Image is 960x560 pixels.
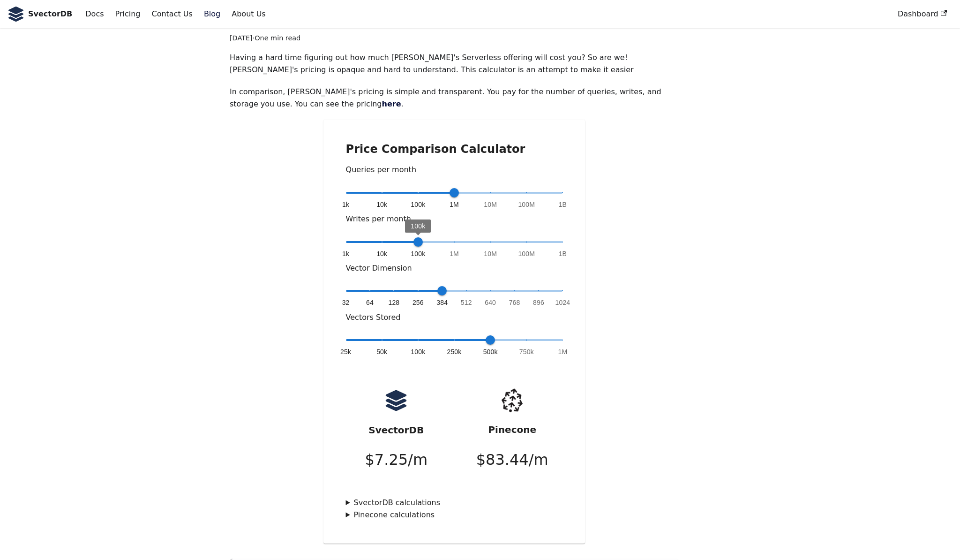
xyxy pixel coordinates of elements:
b: SvectorDB [28,8,72,20]
span: 100k [411,347,425,356]
a: Blog [198,6,226,22]
span: 500k [483,347,498,356]
div: · One min read [230,33,679,44]
span: 640 [485,298,496,307]
summary: SvectorDB calculations [346,497,563,509]
span: 10k [376,200,387,209]
a: Contact Us [146,6,198,22]
span: 250k [447,347,461,356]
span: 1B [559,249,567,258]
a: SvectorDB LogoSvectorDB [7,7,72,22]
a: About Us [226,6,271,22]
span: 100k [411,200,425,209]
p: In comparison, [PERSON_NAME]'s pricing is simple and transparent. You pay for the number of queri... [230,86,679,111]
span: 1024 [555,298,570,307]
img: logo.svg [384,389,408,412]
span: 32 [342,298,350,307]
img: SvectorDB Logo [7,7,24,22]
p: Having a hard time figuring out how much [PERSON_NAME]'s Serverless offering will cost you? So ar... [230,52,679,76]
span: 896 [533,298,544,307]
a: Docs [80,6,109,22]
p: $ 83.44 /m [476,447,548,472]
p: Queries per month [346,164,563,176]
time: [DATE] [230,34,253,42]
span: 768 [509,298,520,307]
strong: Pinecone [488,424,536,435]
span: 750k [519,347,534,356]
span: 100M [518,249,535,258]
span: 10M [484,200,497,209]
span: 1B [559,200,567,209]
h2: Price Comparison Calculator [346,142,563,156]
summary: Pinecone calculations [346,509,563,521]
span: 25k [340,347,351,356]
a: Dashboard [892,6,952,22]
span: 64 [366,298,374,307]
a: Pricing [110,6,146,22]
img: pinecone.png [495,383,530,418]
span: 1k [342,249,349,258]
span: 100k [411,222,425,229]
span: 10k [376,249,387,258]
span: 1M [450,200,459,209]
span: 50k [376,347,387,356]
p: Vector Dimension [346,262,563,274]
span: 100k [411,249,425,258]
span: 256 [412,298,424,307]
span: 1M [558,347,568,356]
span: 1M [450,249,459,258]
p: Vectors Stored [346,311,563,324]
span: 100M [518,200,535,209]
span: 384 [436,298,448,307]
span: 512 [461,298,472,307]
span: 128 [389,298,400,307]
p: $ 7.25 /m [365,447,427,472]
span: 1k [342,200,349,209]
p: Writes per month [346,213,563,225]
strong: SvectorDB [368,424,424,436]
span: 10M [484,249,497,258]
a: here [382,99,401,108]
